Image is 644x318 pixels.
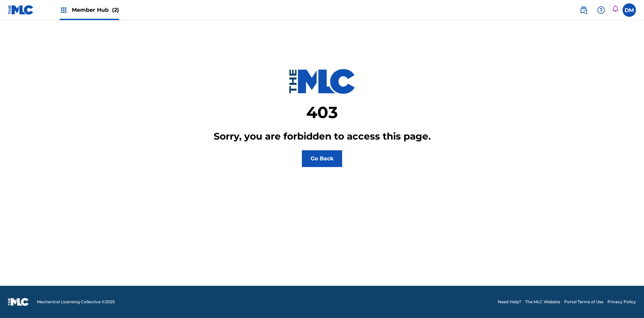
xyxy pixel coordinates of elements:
img: help [597,6,605,14]
a: Need Help? [498,299,521,305]
div: Help [594,3,608,17]
img: MLC Logo [8,5,34,15]
h3: Sorry, you are forbidden to access this page. [214,130,431,142]
a: Privacy Policy [607,299,636,305]
div: User Menu [623,3,636,17]
img: logo [8,298,29,306]
a: Public Search [577,3,590,17]
img: logo [288,69,356,94]
h1: 403 [306,102,338,122]
span: Mechanical Licensing Collective © 2025 [37,299,115,305]
img: search [580,6,588,14]
a: Portal Terms of Use [564,299,603,305]
img: Top Rightsholders [60,6,68,14]
span: (2) [112,7,119,13]
button: Go Back [302,150,342,167]
a: The MLC Website [525,299,560,305]
span: Member Hub [72,6,119,14]
div: Notifications [612,5,619,14]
